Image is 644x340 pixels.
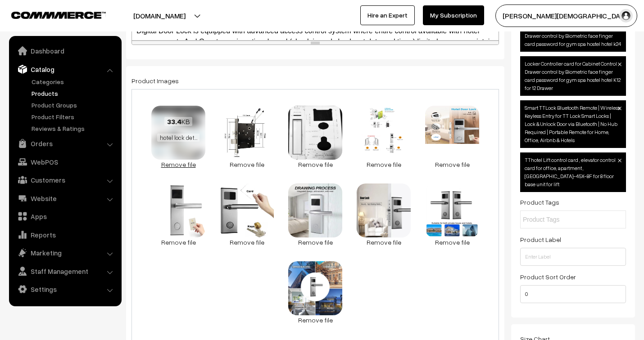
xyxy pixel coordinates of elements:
[11,135,118,152] a: Orders
[29,77,118,86] a: Categories
[520,272,576,282] label: Product Sort Order
[520,248,626,266] input: Enter Label
[618,159,621,162] img: close
[357,237,411,247] a: Remove file
[220,160,274,169] a: Remove file
[11,263,118,279] a: Staff Management
[11,172,118,188] a: Customers
[423,5,484,25] a: My Subscription
[11,9,90,20] a: COMMMERCE
[157,134,212,142] span: hotel lock detail.jpg
[360,5,415,25] a: Hire an Expert
[11,43,118,59] a: Dashboard
[102,4,217,27] button: [DOMAIN_NAME]
[11,245,118,261] a: Marketing
[29,89,118,98] a: Products
[11,190,118,206] a: Website
[220,237,274,247] a: Remove file
[520,100,626,148] span: Smart TTLock Bluetooth Remote | Wireless Keyless Entry for TT Lock Smart Locks | Lock & Unlock Do...
[11,227,118,243] a: Reports
[288,237,342,247] a: Remove file
[520,152,626,192] span: TThotel Lift control card , elevator control card for office, apartment , [GEOGRAPHIC_DATA]-45X-8...
[520,20,626,52] span: Locker Controller card for Cabinet Control Drawer control by Biometric face finger card password ...
[520,56,626,96] span: Locker Controller card for Cabinet Control Drawer control by Biometric face finger card password ...
[425,160,479,169] a: Remove file
[167,117,181,126] strong: 33.4
[29,112,118,121] a: Product Filters
[29,100,118,110] a: Product Groups
[425,237,479,247] a: Remove file
[523,215,602,224] input: Product Tags
[11,154,118,170] a: WebPOS
[151,160,205,169] a: Remove file
[520,235,561,244] label: Product Label
[11,61,118,77] a: Catalog
[11,12,106,18] img: COMMMERCE
[619,9,633,22] img: user
[11,281,118,297] a: Settings
[29,124,118,133] a: Reviews & Ratings
[11,208,118,224] a: Apps
[618,63,621,66] img: close
[520,285,626,303] input: Enter Number
[520,197,559,207] label: Product Tags
[618,107,621,110] img: close
[132,40,499,45] div: resize
[288,160,342,169] a: Remove file
[132,76,179,85] label: Product Images
[288,315,342,325] a: Remove file
[495,4,637,27] button: [PERSON_NAME][DEMOGRAPHIC_DATA]
[164,117,193,126] span: KB
[357,160,411,169] a: Remove file
[151,237,205,247] a: Remove file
